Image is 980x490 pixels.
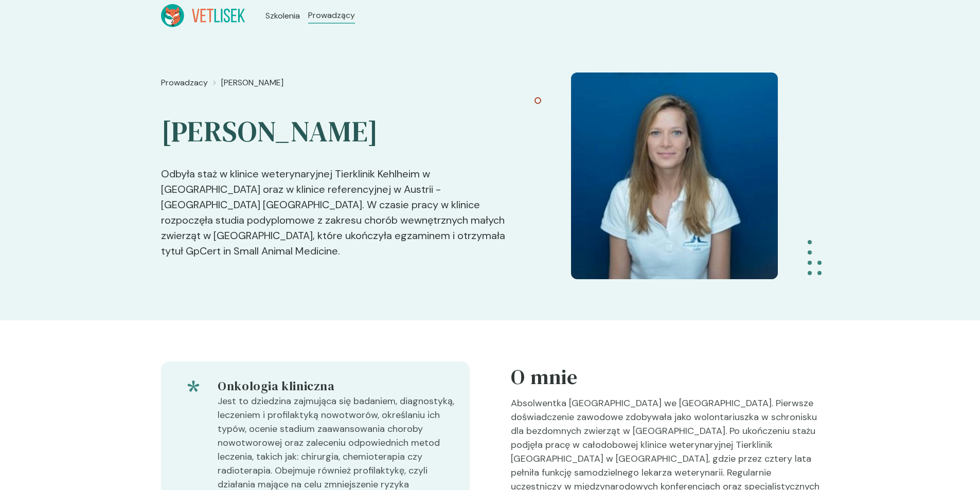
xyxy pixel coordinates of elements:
p: Odbyła staż w klinice weterynaryjnej Tierklinik Kehlheim w [GEOGRAPHIC_DATA] oraz w klinice refer... [161,150,520,259]
a: Prowadzacy [161,77,208,89]
h5: O mnie [511,361,819,392]
a: [PERSON_NAME] [221,77,283,89]
h2: [PERSON_NAME] [161,93,520,150]
img: ec5a6476-bb92-4200-b9cf-e522e3751134_Agata+Drewniak.jpg [571,72,778,279]
a: Prowadzący [308,9,355,22]
a: Szkolenia [265,10,300,22]
h5: Onkologia kliniczna [218,378,461,394]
